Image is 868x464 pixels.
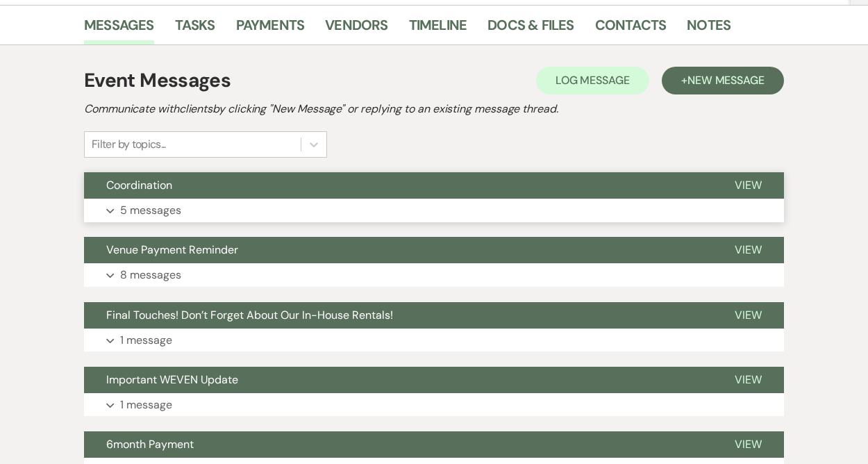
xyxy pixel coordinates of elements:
[687,14,731,44] a: Notes
[84,199,784,222] button: 5 messages
[556,73,630,88] span: Log Message
[236,14,305,44] a: Payments
[84,172,712,199] button: Coordination
[84,263,784,287] button: 8 messages
[120,396,172,414] p: 1 message
[536,67,649,94] button: Log Message
[662,67,784,94] button: +New Message
[84,367,712,393] button: Important WEVEN Update
[735,372,762,387] span: View
[106,308,393,322] span: Final Touches! Don’t Forget About Our In-House Rentals!
[735,178,762,192] span: View
[92,136,166,153] div: Filter by topics...
[84,237,712,263] button: Venue Payment Reminder
[487,14,574,44] a: Docs & Files
[84,66,231,95] h1: Event Messages
[712,431,784,458] button: View
[106,437,194,451] span: 6month Payment
[175,14,215,44] a: Tasks
[120,201,181,219] p: 5 messages
[84,329,784,352] button: 1 message
[106,178,172,192] span: Coordination
[106,372,238,387] span: Important WEVEN Update
[595,14,667,44] a: Contacts
[712,172,784,199] button: View
[409,14,467,44] a: Timeline
[735,242,762,257] span: View
[120,266,181,284] p: 8 messages
[712,367,784,393] button: View
[84,302,712,329] button: Final Touches! Don’t Forget About Our In-House Rentals!
[106,242,238,257] span: Venue Payment Reminder
[84,101,784,117] h2: Communicate with clients by clicking "New Message" or replying to an existing message thread.
[325,14,387,44] a: Vendors
[84,14,154,44] a: Messages
[84,431,712,458] button: 6month Payment
[84,393,784,417] button: 1 message
[735,437,762,451] span: View
[735,308,762,322] span: View
[120,331,172,349] p: 1 message
[712,237,784,263] button: View
[712,302,784,329] button: View
[687,73,765,88] span: New Message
